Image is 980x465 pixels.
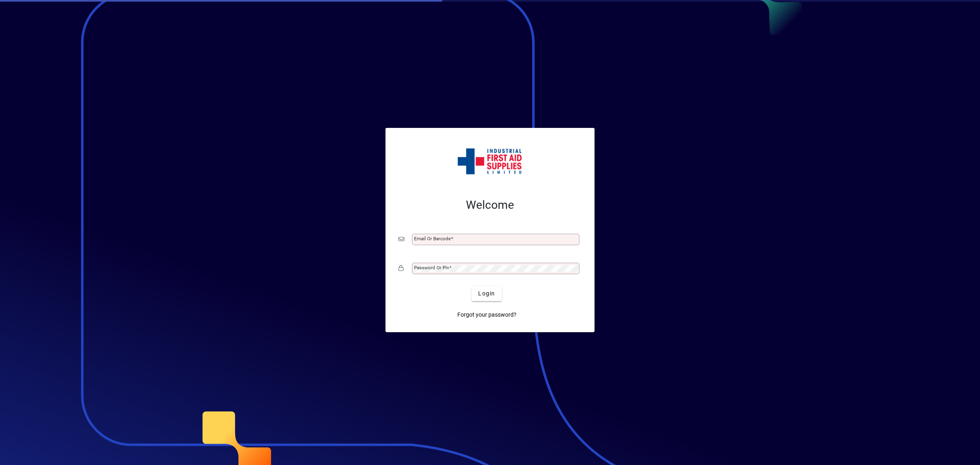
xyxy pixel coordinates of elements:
mat-label: Email or Barcode [414,236,451,241]
span: Forgot your password? [457,311,517,319]
button: Login [472,286,501,301]
mat-label: Password or Pin [414,265,449,271]
span: Login [478,289,495,298]
h2: Welcome [399,198,581,212]
a: Forgot your password? [454,308,520,322]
